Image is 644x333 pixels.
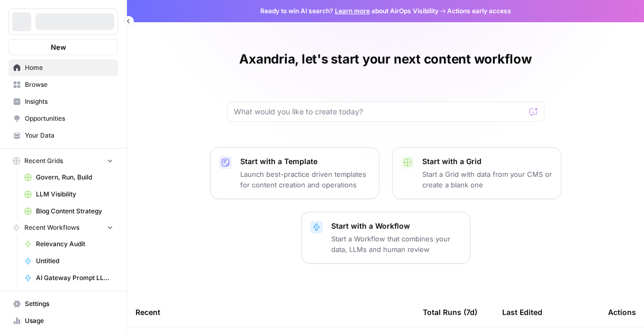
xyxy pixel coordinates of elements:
h1: Axandria, let's start your next content workflow [239,51,531,68]
span: Home [25,63,113,73]
span: Usage [25,316,113,326]
button: Recent Workflows [8,220,118,236]
span: Actions early access [447,6,511,16]
p: Start with a Grid [422,156,552,167]
span: Recent Workflows [24,223,79,232]
p: Start a Grid with data from your CMS or create a blank one [422,169,552,190]
a: Untitled [20,253,118,269]
span: Blog Content Strategy [36,206,113,216]
span: New [51,42,66,52]
span: Browse [25,80,113,89]
span: Recent Grids [24,156,63,166]
a: Govern, Run, Build [20,169,118,186]
span: Ready to win AI search? about AirOps Visibility [260,6,439,16]
a: LLM Visibility [20,186,118,203]
a: Your Data [8,127,118,144]
a: Opportunities [8,110,118,127]
span: AI Gateway Prompt LLM Visibility [36,273,113,283]
p: Start a Workflow that combines your data, LLMs and human review [331,233,461,255]
span: Opportunities [25,114,113,123]
a: Insights [8,93,118,110]
span: Insights [25,97,113,106]
a: AI Gateway Prompt LLM Visibility [20,269,118,286]
span: Your Data [25,131,113,140]
div: Recent [135,298,406,327]
span: Untitled [36,256,113,266]
span: Govern, Run, Build [36,173,113,182]
button: Start with a WorkflowStart a Workflow that combines your data, LLMs and human review [301,212,470,264]
p: Start with a Template [240,156,370,167]
a: Learn more [335,7,370,15]
a: Usage [8,312,118,329]
button: Start with a TemplateLaunch best-practice driven templates for content creation and operations [210,147,379,199]
p: Launch best-practice driven templates for content creation and operations [240,169,370,190]
div: Total Runs (7d) [423,298,477,327]
p: Start with a Workflow [331,221,461,231]
button: New [8,39,118,55]
span: Relevancy Audit [36,239,113,249]
input: What would you like to create today? [234,106,525,117]
a: Settings [8,295,118,312]
a: Home [8,59,118,76]
div: Actions [608,298,636,327]
a: Browse [8,76,118,93]
span: Settings [25,299,113,309]
div: Last Edited [502,298,542,327]
button: Recent Grids [8,153,118,169]
a: Relevancy Audit [20,236,118,253]
button: Start with a GridStart a Grid with data from your CMS or create a blank one [392,147,561,199]
a: Blog Content Strategy [20,203,118,220]
span: LLM Visibility [36,190,113,199]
